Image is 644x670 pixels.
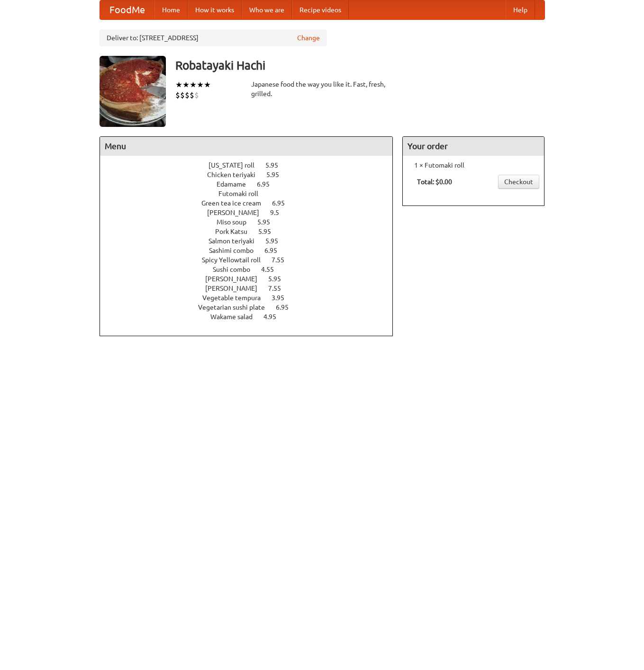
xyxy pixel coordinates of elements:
[205,275,267,283] span: [PERSON_NAME]
[201,199,271,207] span: Green tea ice cream
[198,304,306,311] a: Vegetarian sushi plate 6.95
[201,199,302,207] a: Green tea ice cream 6.95
[209,237,296,245] a: Salmon teriyaki 5.95
[217,180,287,188] a: Edamame 6.95
[202,256,302,264] a: Spicy Yellowtail roll 7.55
[202,294,302,302] a: Vegetable tempura 3.95
[213,266,260,273] span: Sushi combo
[217,218,288,226] a: Miso soup 5.95
[207,209,269,216] span: [PERSON_NAME]
[205,275,299,283] a: [PERSON_NAME] 5.95
[185,90,190,100] li: $
[190,80,197,90] li: ★
[417,178,452,186] b: Total: $0.00
[276,304,298,311] span: 6.95
[263,313,286,321] span: 4.95
[268,285,290,292] span: 7.55
[210,313,294,321] a: Wakame salad 4.95
[251,80,393,98] div: Japanese food the way you like it. Fast, fresh, grilled.
[258,228,281,235] span: 5.95
[270,209,289,216] span: 9.5
[188,0,242,19] a: How it works
[506,0,535,19] a: Help
[197,80,204,90] li: ★
[261,266,283,273] span: 4.55
[207,209,297,216] a: [PERSON_NAME] 9.5
[180,90,185,100] li: $
[202,256,270,264] span: Spicy Yellowtail roll
[403,137,544,156] h4: Your order
[194,90,199,100] li: $
[175,90,180,100] li: $
[207,171,265,179] span: Chicken teriyaki
[204,80,211,90] li: ★
[215,228,289,235] a: Pork Katsu 5.95
[215,228,257,235] span: Pork Katsu
[265,161,288,169] span: 5.95
[100,137,393,156] h4: Menu
[265,237,288,245] span: 5.95
[257,180,279,188] span: 6.95
[217,180,255,188] span: Edamame
[198,304,274,311] span: Vegetarian sushi plate
[266,171,289,179] span: 5.95
[257,218,280,226] span: 5.95
[218,190,268,197] span: Futomaki roll
[292,0,349,19] a: Recipe videos
[202,294,270,302] span: Vegetable tempura
[217,218,256,226] span: Miso soup
[154,0,188,19] a: Home
[210,313,262,321] span: Wakame salad
[100,56,166,127] img: angular.jpg
[205,285,267,292] span: [PERSON_NAME]
[408,161,539,170] li: 1 × Futomaki roll
[242,0,292,19] a: Who we are
[175,80,182,90] li: ★
[218,190,285,197] a: Futomaki roll
[207,171,297,179] a: Chicken teriyaki 5.95
[272,294,294,302] span: 3.95
[272,256,294,264] span: 7.55
[190,90,194,100] li: $
[209,161,264,169] span: [US_STATE] roll
[213,266,291,273] a: Sushi combo 4.55
[498,175,539,189] a: Checkout
[209,161,296,169] a: [US_STATE] roll 5.95
[182,80,190,90] li: ★
[264,247,287,254] span: 6.95
[209,237,264,245] span: Salmon teriyaki
[268,275,290,283] span: 5.95
[175,56,545,75] h3: Robatayaki Hachi
[100,0,154,19] a: FoodMe
[209,247,263,254] span: Sashimi combo
[297,33,320,43] a: Change
[209,247,295,254] a: Sashimi combo 6.95
[205,285,299,292] a: [PERSON_NAME] 7.55
[100,29,327,46] div: Deliver to: [STREET_ADDRESS]
[272,199,294,207] span: 6.95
